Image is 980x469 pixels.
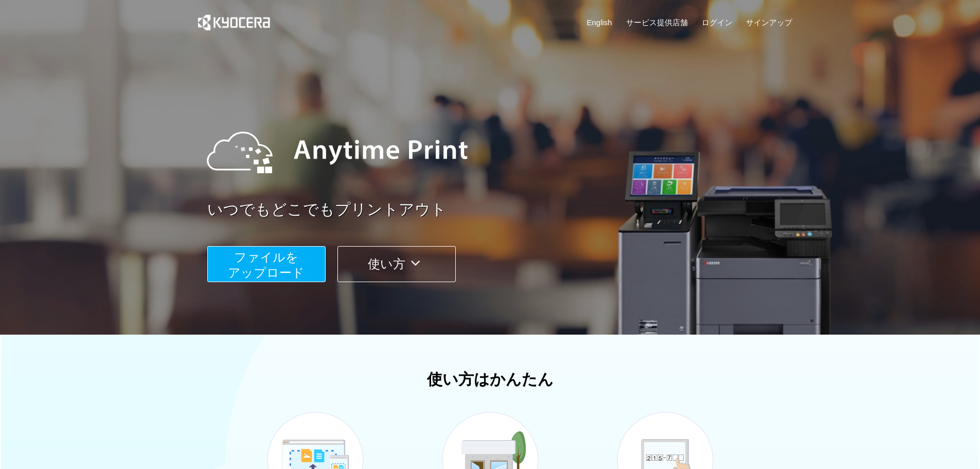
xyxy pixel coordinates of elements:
a: サインアップ [746,17,792,28]
span: ファイルを ​​アップロード [228,250,305,280]
a: いつでもどこでもプリントアウト [207,199,799,221]
a: サービス提供店舗 [626,17,688,28]
a: English [587,17,612,28]
button: 使い方 [337,246,456,282]
button: ファイルを​​アップロード [207,246,326,282]
a: ログイン [702,17,733,28]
